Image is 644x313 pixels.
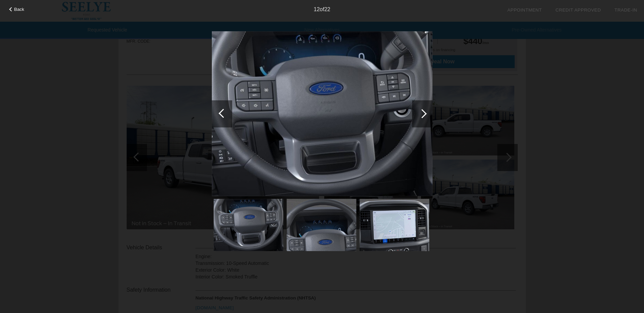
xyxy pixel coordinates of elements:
[360,199,429,251] img: f6ff7fbccd7d9f9619242c708b88300e.jpg
[212,31,433,196] img: f2837975f320c0ff0e252818e7a12c9b.jpg
[314,6,320,12] span: 12
[507,7,542,13] a: Appointment
[214,199,283,251] img: f2837975f320c0ff0e252818e7a12c9b.jpg
[14,7,24,12] span: Back
[287,199,356,251] img: 48a18f42ad5e35636731058edc1a889e.jpg
[555,7,601,13] a: Credit Approved
[324,6,330,12] span: 22
[614,7,637,13] a: Trade-In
